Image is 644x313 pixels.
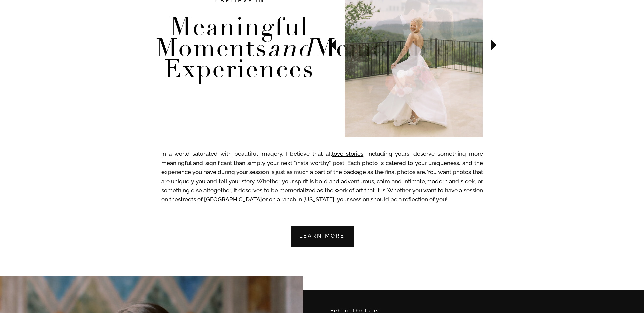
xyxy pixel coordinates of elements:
a: love stories [332,150,363,157]
a: streets of [GEOGRAPHIC_DATA] [178,196,262,203]
p: In a world saturated with beautiful imagery, I believe that all , including yours, deserve someth... [161,149,483,207]
i: and [268,33,313,63]
a: modern and sleek [426,178,475,185]
h3: Meaningful Moments Memorable Experiences [156,16,324,89]
a: Learn more [291,226,354,247]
